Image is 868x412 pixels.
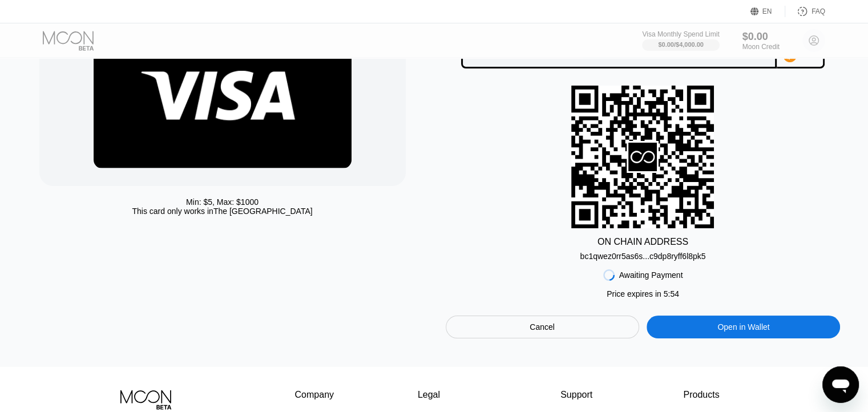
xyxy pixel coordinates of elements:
[642,30,719,51] div: Visa Monthly Spend Limit$0.00/$4,000.00
[717,322,769,332] div: Open in Wallet
[762,7,772,15] div: EN
[580,252,705,261] div: bc1qwez0rr5as6s...c9dp8ryff6l8pk5
[812,7,825,15] div: FAQ
[446,316,639,338] div: Cancel
[619,270,683,280] div: Awaiting Payment
[607,289,679,298] div: Price expires in
[750,6,785,17] div: EN
[642,30,719,38] div: Visa Monthly Spend Limit
[664,289,679,298] span: 5 : 54
[186,197,259,207] div: Min: $ 5 , Max: $ 1000
[418,390,477,400] div: Legal
[822,366,859,403] iframe: Button to launch messaging window
[560,390,600,400] div: Support
[530,322,555,332] div: Cancel
[295,390,334,400] div: Company
[658,41,704,48] div: $0.00 / $4,000.00
[597,237,688,247] div: ON CHAIN ADDRESS
[647,316,840,338] div: Open in Wallet
[785,6,825,17] div: FAQ
[132,207,312,216] div: This card only works in The [GEOGRAPHIC_DATA]
[683,390,719,400] div: Products
[580,247,705,261] div: bc1qwez0rr5as6s...c9dp8ryff6l8pk5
